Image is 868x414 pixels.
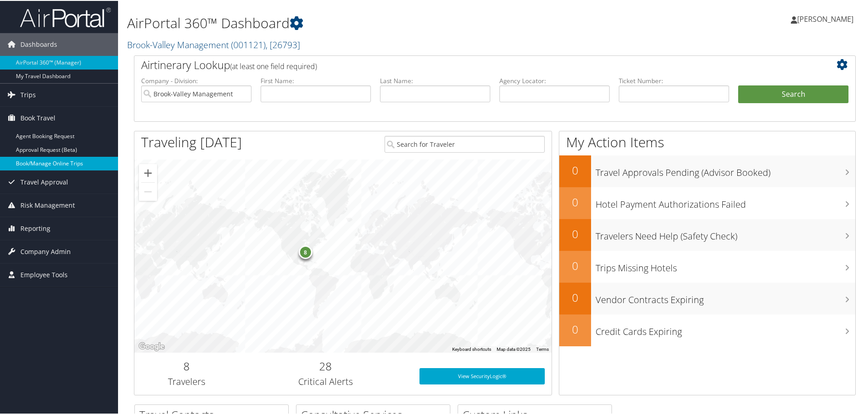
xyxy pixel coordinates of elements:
[20,239,71,262] span: Company Admin
[20,83,36,105] span: Trips
[559,218,855,250] a: 0Travelers Need Help (Safety Check)
[499,75,610,85] label: Agency Locator:
[559,321,591,336] h2: 0
[137,340,167,352] img: Google
[246,358,406,373] h2: 28
[596,320,855,337] h3: Credit Cards Expiring
[380,75,490,85] label: Last Name:
[231,38,266,50] span: ( 001121 )
[559,162,591,177] h2: 0
[419,367,545,384] a: View SecurityLogic®
[559,289,591,304] h2: 0
[141,75,252,85] label: Company - Division:
[141,56,789,72] h2: Airtinerary Lookup
[139,163,157,181] button: Zoom in
[452,345,491,352] button: Keyboard shortcuts
[141,358,232,373] h2: 8
[596,256,855,274] h3: Trips Missing Hotels
[20,6,111,27] img: airportal-logo.png
[230,60,317,70] span: (at least one field required)
[536,346,549,351] a: Terms (opens in new tab)
[141,132,242,151] h1: Traveling [DATE]
[127,38,300,50] a: Brook-Valley Management
[596,193,855,210] h3: Hotel Payment Authorizations Failed
[559,194,591,209] h2: 0
[791,5,863,32] a: [PERSON_NAME]
[559,314,855,345] a: 0Credit Cards Expiring
[559,155,855,186] a: 0Travel Approvals Pending (Advisor Booked)
[559,186,855,218] a: 0Hotel Payment Authorizations Failed
[137,340,167,352] a: Open this area in Google Maps (opens a new window)
[385,135,545,152] input: Search for Traveler
[559,132,855,151] h1: My Action Items
[559,282,855,314] a: 0Vendor Contracts Expiring
[261,75,371,85] label: First Name:
[20,263,68,285] span: Employee Tools
[127,13,617,32] h1: AirPortal 360™ Dashboard
[20,216,50,239] span: Reporting
[559,225,591,241] h2: 0
[20,106,55,129] span: Book Travel
[141,374,232,387] h3: Travelers
[298,244,312,258] div: 8
[20,170,68,193] span: Travel Approval
[596,161,855,178] h3: Travel Approvals Pending (Advisor Booked)
[497,346,531,351] span: Map data ©2025
[596,288,855,305] h3: Vendor Contracts Expiring
[738,85,848,103] button: Search
[20,193,75,216] span: Risk Management
[139,182,157,200] button: Zoom out
[559,257,591,273] h2: 0
[797,13,853,23] span: [PERSON_NAME]
[619,75,729,85] label: Ticket Number:
[596,224,855,242] h3: Travelers Need Help (Safety Check)
[266,38,300,50] span: , [ 26793 ]
[246,374,406,387] h3: Critical Alerts
[559,250,855,282] a: 0Trips Missing Hotels
[20,32,57,55] span: Dashboards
